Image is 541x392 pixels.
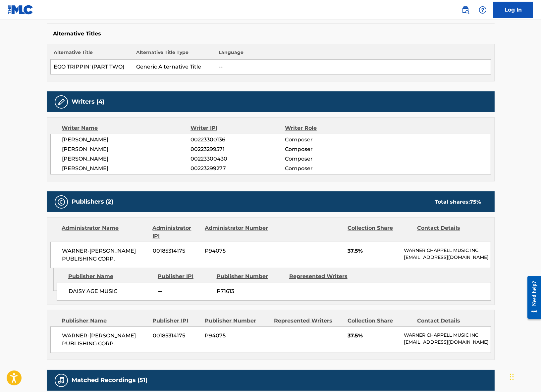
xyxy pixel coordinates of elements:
div: Contact Details [417,317,481,325]
span: [PERSON_NAME] [62,165,191,172]
div: Administrator Name [62,224,148,240]
span: 37.5% [348,247,399,255]
td: EGO TRIPPIN' (PART TWO) [50,60,133,74]
div: Drag [510,367,514,387]
th: Alternative Title Type [133,49,215,60]
img: help [479,6,487,14]
span: Composer [285,145,371,153]
div: Publisher Name [62,317,148,325]
img: Matched Recordings [57,376,65,384]
span: [PERSON_NAME] [62,155,191,163]
span: Composer [285,136,371,144]
div: Collection Share [348,224,412,240]
td: -- [215,60,491,74]
span: Composer [285,165,371,172]
div: Publisher IPI [153,317,200,325]
div: Writer Role [285,124,371,132]
th: Language [215,49,491,60]
h5: Writers (4) [72,98,105,106]
div: Administrator IPI [153,224,200,240]
span: 00223299277 [190,165,285,172]
span: P94075 [205,247,269,255]
span: WARNER-[PERSON_NAME] PUBLISHING CORP. [62,332,148,348]
span: [PERSON_NAME] [62,136,191,144]
div: Total shares: [435,198,481,206]
span: [PERSON_NAME] [62,145,191,153]
span: 00185314175 [153,332,200,340]
iframe: Chat Widget [508,360,541,392]
div: Help [476,3,489,17]
p: [EMAIL_ADDRESS][DOMAIN_NAME] [404,339,490,346]
img: search [461,6,469,14]
span: 37.5% [348,332,399,340]
span: DAISY AGE MUSIC [69,287,153,295]
div: Contact Details [417,224,481,240]
div: Represented Writers [274,317,343,325]
a: Log In [493,2,533,18]
span: P71613 [217,287,284,295]
span: 00223300430 [190,155,285,163]
span: 00185314175 [153,247,200,255]
span: 75 % [470,199,481,205]
img: Publishers [57,198,65,206]
div: Writer IPI [190,124,285,132]
div: Represented Writers [289,272,357,280]
a: Public Search [459,3,472,17]
p: WARNER CHAPPELL MUSIC INC [404,247,490,254]
span: 00223299571 [190,145,285,153]
div: Writer Name [62,124,191,132]
img: Writers [57,98,65,106]
span: -- [158,287,212,295]
div: Publisher IPI [158,272,212,280]
p: [EMAIL_ADDRESS][DOMAIN_NAME] [404,254,490,261]
span: Composer [285,155,371,163]
h5: Alternative Titles [53,30,488,37]
span: 00223300136 [190,136,285,144]
span: WARNER-[PERSON_NAME] PUBLISHING CORP. [62,247,148,263]
span: P94075 [205,332,269,340]
th: Alternative Title [50,49,133,60]
h5: Matched Recordings (51) [72,376,148,384]
p: WARNER CHAPPELL MUSIC INC [404,332,490,339]
div: Collection Share [348,317,412,325]
iframe: Resource Center [522,271,541,324]
div: Administrator Number [205,224,269,240]
div: Publisher Number [217,272,284,280]
div: Publisher Number [205,317,269,325]
h5: Publishers (2) [72,198,114,206]
div: Publisher Name [68,272,153,280]
img: MLC Logo [8,5,33,15]
td: Generic Alternative Title [133,60,215,74]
